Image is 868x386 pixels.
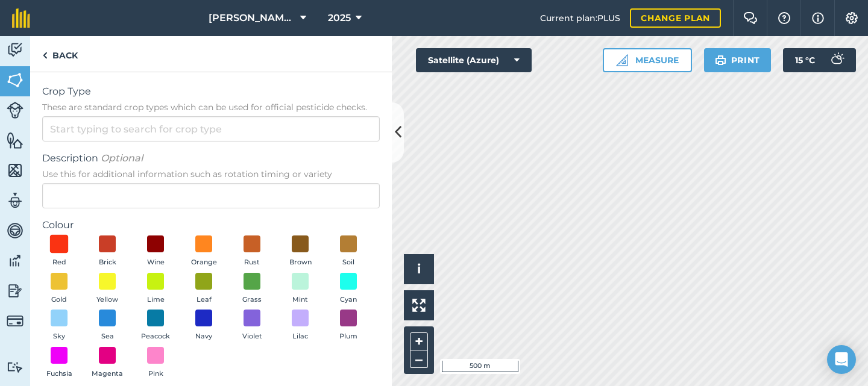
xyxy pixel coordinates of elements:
em: Optional [101,152,143,164]
span: [PERSON_NAME] Farms [209,11,295,25]
span: Magenta [92,369,123,379]
button: Grass [235,273,269,305]
button: Pink [139,347,172,379]
button: Orange [187,235,221,268]
img: Ruler icon [616,54,628,66]
span: Lime [147,294,165,305]
button: Yellow [90,273,124,305]
button: Satellite (Azure) [416,48,532,72]
img: svg+xml;base64,PD94bWwgdmVyc2lvbj0iMS4wIiBlbmNvZGluZz0idXRmLTgiPz4KPCEtLSBHZW5lcmF0b3I6IEFkb2JlIE... [7,313,24,329]
input: Start typing to search for crop type [42,116,380,142]
button: i [404,254,434,284]
span: Orange [191,257,217,268]
span: Sea [101,331,114,342]
span: Wine [147,257,165,268]
span: Soil [342,257,354,268]
img: svg+xml;base64,PD94bWwgdmVyc2lvbj0iMS4wIiBlbmNvZGluZz0idXRmLTgiPz4KPCEtLSBHZW5lcmF0b3I6IEFkb2JlIE... [825,48,849,72]
span: Navy [195,331,212,342]
button: Wine [139,235,172,268]
button: Sea [90,310,124,342]
button: Violet [235,310,269,342]
span: Lilac [292,331,308,342]
span: Leaf [197,294,212,305]
img: svg+xml;base64,PD94bWwgdmVyc2lvbj0iMS4wIiBlbmNvZGluZz0idXRmLTgiPz4KPCEtLSBHZW5lcmF0b3I6IEFkb2JlIE... [7,252,24,270]
img: svg+xml;base64,PHN2ZyB4bWxucz0iaHR0cDovL3d3dy53My5vcmcvMjAwMC9zdmciIHdpZHRoPSI1NiIgaGVpZ2h0PSI2MC... [7,71,24,89]
img: svg+xml;base64,PD94bWwgdmVyc2lvbj0iMS4wIiBlbmNvZGluZz0idXRmLTgiPz4KPCEtLSBHZW5lcmF0b3I6IEFkb2JlIE... [7,102,24,119]
button: + [410,332,428,350]
img: A cog icon [844,12,859,24]
span: Sky [53,331,65,342]
a: Back [30,36,90,72]
img: svg+xml;base64,PHN2ZyB4bWxucz0iaHR0cDovL3d3dy53My5vcmcvMjAwMC9zdmciIHdpZHRoPSIxNyIgaGVpZ2h0PSIxNy... [812,11,824,25]
span: Brown [289,257,312,268]
span: Cyan [340,294,357,305]
span: Gold [51,294,67,305]
button: Sky [42,310,76,342]
button: Print [704,48,772,72]
button: Lime [139,273,172,305]
button: Gold [42,273,76,305]
img: svg+xml;base64,PD94bWwgdmVyc2lvbj0iMS4wIiBlbmNvZGluZz0idXRmLTgiPz4KPCEtLSBHZW5lcmF0b3I6IEFkb2JlIE... [7,361,24,373]
img: svg+xml;base64,PHN2ZyB4bWxucz0iaHR0cDovL3d3dy53My5vcmcvMjAwMC9zdmciIHdpZHRoPSI1NiIgaGVpZ2h0PSI2MC... [7,131,24,149]
span: Grass [242,294,262,305]
button: Cyan [332,273,365,305]
img: svg+xml;base64,PD94bWwgdmVyc2lvbj0iMS4wIiBlbmNvZGluZz0idXRmLTgiPz4KPCEtLSBHZW5lcmF0b3I6IEFkb2JlIE... [7,282,24,300]
span: These are standard crop types which can be used for official pesticide checks. [42,101,380,113]
img: svg+xml;base64,PD94bWwgdmVyc2lvbj0iMS4wIiBlbmNvZGluZz0idXRmLTgiPz4KPCEtLSBHZW5lcmF0b3I6IEFkb2JlIE... [7,191,24,210]
button: Soil [332,235,365,268]
button: Navy [187,310,221,342]
button: Rust [235,235,269,268]
button: Lilac [283,310,317,342]
a: Change plan [630,8,721,28]
span: 15 ° C [795,48,815,72]
span: Description [42,151,380,166]
img: svg+xml;base64,PD94bWwgdmVyc2lvbj0iMS4wIiBlbmNvZGluZz0idXRmLTgiPz4KPCEtLSBHZW5lcmF0b3I6IEFkb2JlIE... [7,222,24,240]
img: A question mark icon [777,12,791,24]
img: svg+xml;base64,PHN2ZyB4bWxucz0iaHR0cDovL3d3dy53My5vcmcvMjAwMC9zdmciIHdpZHRoPSI1NiIgaGVpZ2h0PSI2MC... [7,161,24,179]
span: Mint [292,294,308,305]
span: Peacock [141,331,170,342]
span: Rust [244,257,260,268]
img: Four arrows, one pointing top left, one top right, one bottom right and the last bottom left [412,299,426,312]
button: 15 °C [783,48,856,72]
span: Red [52,257,66,268]
button: Plum [332,310,365,342]
span: Fuchsia [46,369,72,379]
button: Peacock [139,310,172,342]
span: Current plan : PLUS [540,11,620,25]
span: i [417,261,421,276]
button: Brown [283,235,317,268]
button: Red [42,235,76,268]
span: Yellow [96,294,118,305]
span: Violet [242,331,262,342]
img: Two speech bubbles overlapping with the left bubble in the forefront [743,12,758,24]
img: fieldmargin Logo [12,8,30,28]
button: Brick [90,235,124,268]
button: Leaf [187,273,221,305]
button: Mint [283,273,317,305]
div: Open Intercom Messenger [827,345,856,374]
img: svg+xml;base64,PHN2ZyB4bWxucz0iaHR0cDovL3d3dy53My5vcmcvMjAwMC9zdmciIHdpZHRoPSI5IiBoZWlnaHQ9IjI0Ii... [42,48,48,63]
span: Brick [99,257,116,268]
span: Plum [339,331,357,342]
span: 2025 [328,11,351,25]
button: Measure [603,48,692,72]
span: Crop Type [42,84,380,99]
button: Magenta [90,347,124,379]
button: Fuchsia [42,347,76,379]
span: Pink [148,369,163,379]
button: – [410,350,428,368]
img: svg+xml;base64,PHN2ZyB4bWxucz0iaHR0cDovL3d3dy53My5vcmcvMjAwMC9zdmciIHdpZHRoPSIxOSIgaGVpZ2h0PSIyNC... [715,53,726,67]
img: svg+xml;base64,PD94bWwgdmVyc2lvbj0iMS4wIiBlbmNvZGluZz0idXRmLTgiPz4KPCEtLSBHZW5lcmF0b3I6IEFkb2JlIE... [7,41,24,59]
label: Colour [42,218,380,232]
span: Use this for additional information such as rotation timing or variety [42,168,380,180]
